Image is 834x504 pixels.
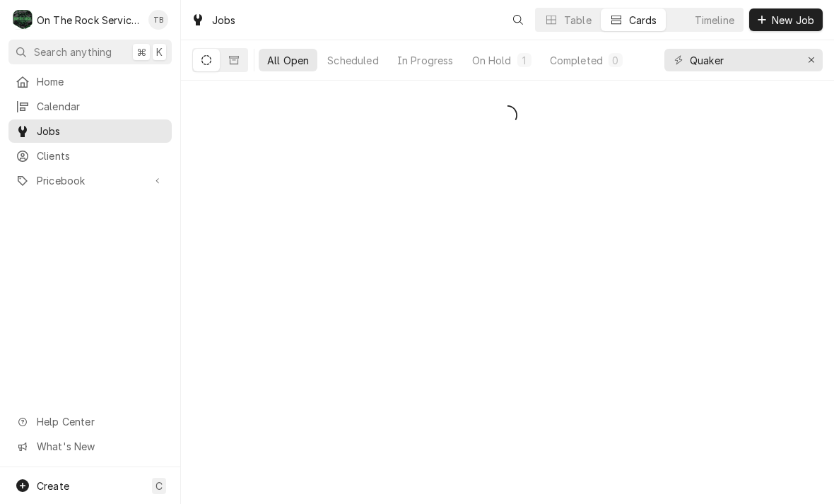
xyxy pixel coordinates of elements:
a: Go to Pricebook [8,169,172,192]
a: Clients [8,144,172,168]
div: On Hold [472,53,512,68]
a: Go to What's New [8,435,172,458]
div: All Open [267,53,309,68]
span: Calendar [37,99,165,114]
span: ⌘ [136,45,146,59]
button: Search anything⌘K [8,40,172,64]
div: In Progress [397,53,454,68]
span: What's New [37,439,163,454]
span: Jobs [37,124,165,139]
span: Clients [37,148,165,163]
input: Keyword search [690,49,796,71]
span: Pricebook [37,173,143,188]
span: Loading... [498,100,517,130]
div: O [13,10,33,30]
button: Open search [507,8,529,31]
span: Help Center [37,414,163,429]
span: Home [37,74,165,89]
div: TB [148,10,168,30]
span: Create [37,480,69,492]
div: All Open Jobs List Loading [181,100,834,130]
div: On The Rock Services's Avatar [13,10,33,30]
button: New Job [749,8,823,31]
div: Todd Brady's Avatar [148,10,168,30]
div: 1 [520,53,529,68]
div: Scheduled [327,53,378,68]
a: Calendar [8,95,172,118]
span: K [156,45,163,59]
a: Jobs [8,119,172,143]
div: Table [564,13,592,28]
span: New Job [769,13,817,28]
a: Go to Help Center [8,410,172,433]
span: Search anything [34,45,112,59]
a: Home [8,70,172,93]
div: 0 [611,53,620,68]
div: On The Rock Services [37,13,141,28]
div: Completed [550,53,603,68]
div: Timeline [695,13,734,28]
div: Cards [629,13,657,28]
button: Erase input [800,49,823,71]
span: C [155,479,163,493]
